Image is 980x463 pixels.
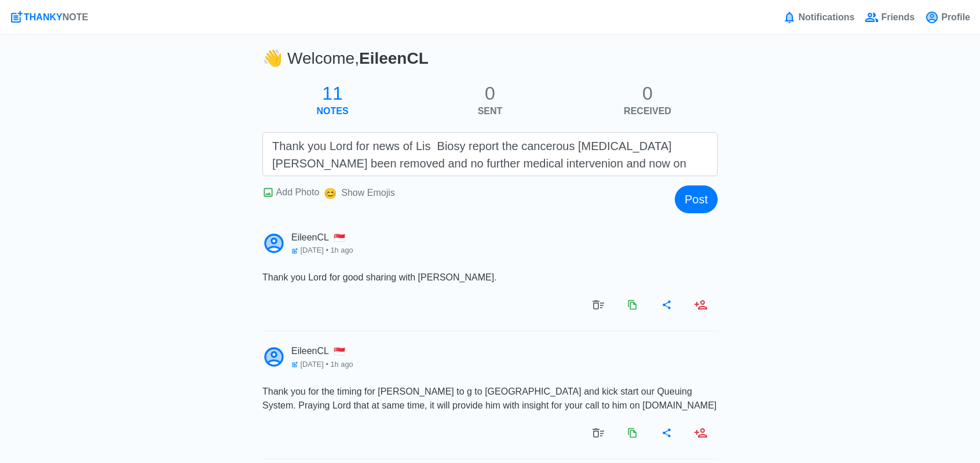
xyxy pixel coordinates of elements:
[291,232,353,243] h6: EileenCL
[675,185,718,213] button: Post
[411,104,569,118] p: SENT
[864,10,915,25] a: Friends
[291,360,353,369] small: [DATE] •
[341,186,394,200] div: Show Emojis
[262,132,718,176] textarea: Thank you Lord for news of Lis Biosy report the cancerous [MEDICAL_DATA] [PERSON_NAME] been remov...
[796,10,855,24] span: Notifications
[262,49,283,68] span: wave
[939,10,970,24] span: Profile
[63,12,88,22] span: NOTE
[291,345,353,356] a: EileenCL 🇸🇬
[879,10,915,24] span: Friends
[924,10,971,25] a: Profile
[291,246,353,254] small: [DATE] •
[291,345,353,356] h6: EileenCL
[254,104,411,118] p: NOTES
[782,10,855,25] a: Notifications
[262,387,716,410] span: Thank you for the timing for [PERSON_NAME] to g to [GEOGRAPHIC_DATA] and kick start our Queuing S...
[276,187,320,197] span: Add Photo
[24,10,88,24] div: THANKY
[330,246,353,254] span: 1h ago
[254,82,411,104] h2: 11
[411,82,569,104] h2: 0
[359,49,429,67] b: EileenCL
[334,348,345,356] span: 🇸🇬
[324,188,337,199] span: smile
[569,82,726,104] h2: 0
[569,104,726,118] p: RECEIVED
[330,360,353,369] span: 1h ago
[262,272,497,282] span: Thank you Lord for good sharing with [PERSON_NAME].
[262,49,429,73] h3: Welcome,
[291,232,353,243] a: EileenCL 🇸🇬
[334,234,345,242] span: 🇸🇬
